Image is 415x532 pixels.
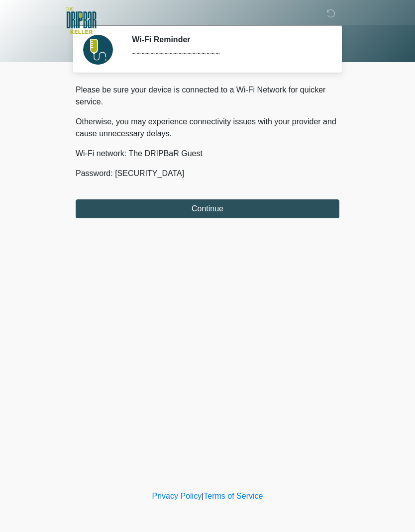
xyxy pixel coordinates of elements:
[83,35,113,65] img: Agent Avatar
[152,492,202,500] a: Privacy Policy
[132,48,324,60] div: ~~~~~~~~~~~~~~~~~~~
[76,148,339,160] p: Wi-Fi network: The DRIPBaR Guest
[66,7,97,34] img: The DRIPBaR - Keller Logo
[204,492,263,500] a: Terms of Service
[76,84,339,108] p: Please be sure your device is connected to a Wi-Fi Network for quicker service.
[76,116,339,140] p: Otherwise, you may experience connectivity issues with your provider and cause unnecessary delays.
[76,199,339,218] button: Continue
[202,492,204,500] a: |
[76,168,339,179] p: Password: [SECURITY_DATA]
